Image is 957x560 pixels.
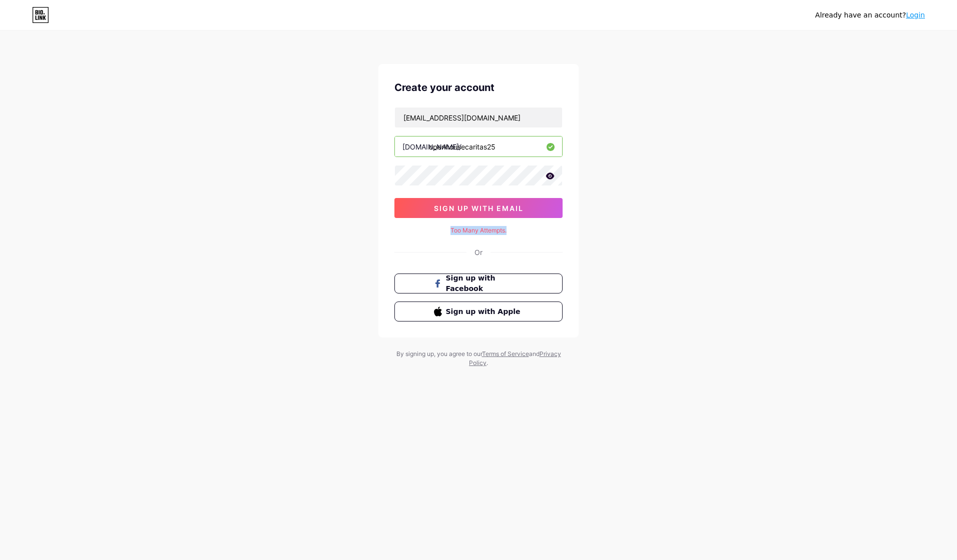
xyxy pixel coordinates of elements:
div: Already have an account? [815,10,925,20]
div: Create your account [394,80,563,95]
button: sign up with email [394,198,563,218]
div: Too Many Attempts. [394,226,563,235]
span: sign up with email [434,204,524,212]
div: By signing up, you agree to our and . [393,349,564,367]
div: [DOMAIN_NAME]/ [402,141,461,152]
input: username [395,136,562,156]
a: Login [906,11,925,19]
a: Terms of Service [482,350,529,357]
span: Sign up with Facebook [446,273,524,294]
span: Sign up with Apple [446,306,524,317]
button: Sign up with Facebook [394,273,563,293]
button: Sign up with Apple [394,301,563,321]
input: Email [395,107,562,127]
div: Or [474,247,483,257]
